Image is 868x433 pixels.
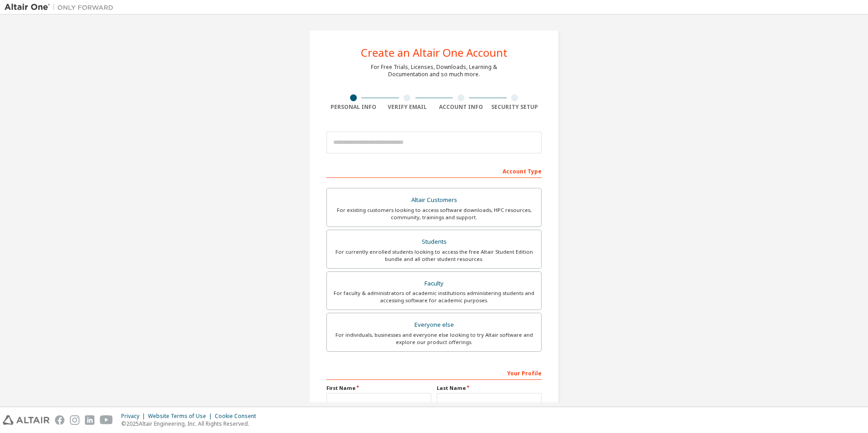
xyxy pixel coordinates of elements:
p: © 2025 Altair Engineering, Inc. All Rights Reserved. [121,420,261,428]
img: instagram.svg [70,415,79,425]
img: linkedin.svg [85,415,94,425]
label: First Name [326,384,431,392]
div: Altair Customers [332,194,536,207]
div: Faculty [332,277,536,290]
div: For faculty & administrators of academic institutions administering students and accessing softwa... [332,290,536,304]
div: Privacy [121,413,148,420]
div: Create an Altair One Account [361,47,508,58]
div: For individuals, businesses and everyone else looking to try Altair software and explore our prod... [332,331,536,346]
div: Cookie Consent [215,413,261,420]
div: Account Type [326,163,542,178]
div: For currently enrolled students looking to access the free Altair Student Edition bundle and all ... [332,248,536,263]
div: Students [332,236,536,248]
img: Altair One [5,3,118,12]
div: Website Terms of Use [148,413,215,420]
div: Your Profile [326,365,542,380]
div: For existing customers looking to access software downloads, HPC resources, community, trainings ... [332,207,536,221]
div: Account Info [434,103,488,111]
img: youtube.svg [100,415,113,425]
label: Last Name [437,384,542,392]
div: Everyone else [332,319,536,331]
img: facebook.svg [55,415,64,425]
div: Security Setup [488,103,542,111]
img: altair_logo.svg [3,415,49,425]
div: Verify Email [380,103,434,111]
div: For Free Trials, Licenses, Downloads, Learning & Documentation and so much more. [371,64,497,78]
div: Personal Info [326,103,380,111]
